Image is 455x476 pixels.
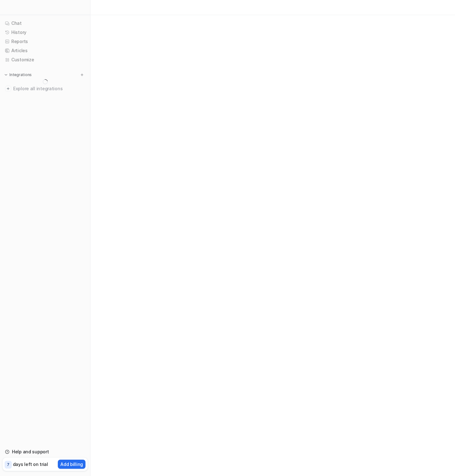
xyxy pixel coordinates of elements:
[3,84,88,93] a: Explore all integrations
[4,73,8,77] img: expand menu
[3,28,88,37] a: History
[3,37,88,46] a: Reports
[58,460,85,469] button: Add billing
[3,19,88,28] a: Chat
[7,462,9,468] p: 7
[3,55,88,64] a: Customize
[13,84,85,94] span: Explore all integrations
[3,46,88,55] a: Articles
[5,86,11,92] img: explore all integrations
[3,447,88,456] a: Help and support
[9,72,32,77] p: Integrations
[3,72,34,78] button: Integrations
[13,461,48,468] p: days left on trial
[80,73,84,77] img: menu_add.svg
[60,461,83,468] p: Add billing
